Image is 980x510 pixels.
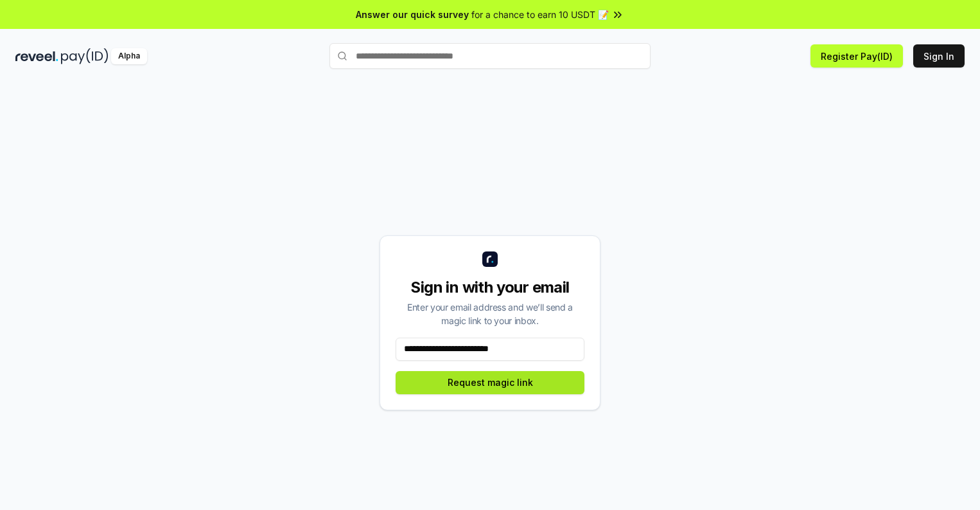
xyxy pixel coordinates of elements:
span: Answer our quick survey [356,8,469,21]
img: logo_small [482,251,498,267]
div: Sign in with your email [396,277,584,298]
button: Sign In [913,44,965,68]
button: Register Pay(ID) [810,44,903,68]
button: Request magic link [396,371,584,394]
img: reveel_dark [15,48,58,64]
div: Alpha [111,48,147,64]
span: for a chance to earn 10 USDT 📝 [471,8,609,21]
div: Enter your email address and we’ll send a magic link to your inbox. [396,300,584,327]
img: pay_id [61,48,109,64]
